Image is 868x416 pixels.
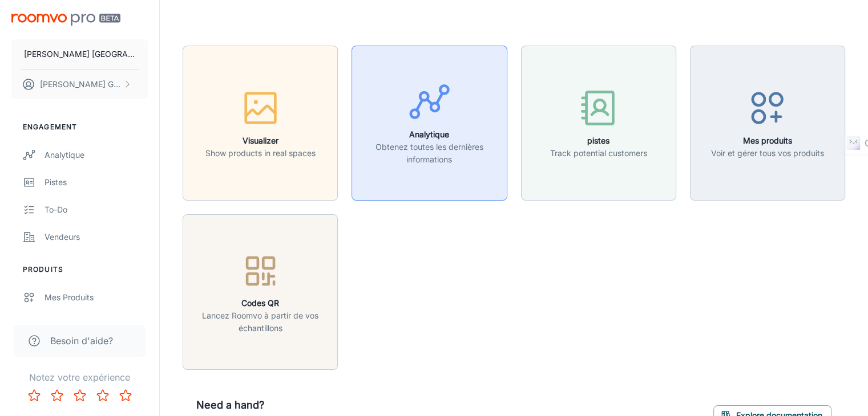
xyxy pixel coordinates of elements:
h6: Need a hand? [196,397,509,413]
div: Vendeurs [45,231,148,243]
p: [PERSON_NAME] Gosselin [40,78,120,91]
p: Voir et gérer tous vos produits [711,147,824,160]
p: Obtenez toutes les dernières informations [359,141,499,166]
p: Notez votre expérience [9,370,150,384]
h6: Codes QR [190,297,330,309]
img: Roomvo PRO Beta [11,14,120,26]
p: Track potential customers [550,147,647,160]
button: Rate 4 star [91,384,114,407]
button: Rate 3 star [68,384,91,407]
div: pistes [45,176,148,189]
button: Mes produitsVoir et gérer tous vos produits [690,46,845,201]
h6: Visualizer [205,134,316,147]
p: Lancez Roomvo à partir de vos échantillons [190,309,330,335]
a: pistesTrack potential customers [521,117,676,128]
div: Analytique [45,149,148,161]
h6: pistes [550,134,647,147]
button: VisualizerShow products in real spaces [183,46,338,201]
button: AnalytiqueObtenez toutes les dernières informations [352,46,507,201]
h6: Analytique [359,128,499,141]
a: Codes QRLancez Roomvo à partir de vos échantillons [183,286,338,297]
button: [PERSON_NAME] Gosselin [11,70,148,99]
button: Rate 5 star [114,384,137,407]
div: Mes produits [45,291,148,304]
button: [PERSON_NAME] [GEOGRAPHIC_DATA] [11,39,148,69]
button: Codes QRLancez Roomvo à partir de vos échantillons [183,214,338,369]
a: AnalytiqueObtenez toutes les dernières informations [352,117,507,128]
button: Rate 1 star [23,384,46,407]
p: Show products in real spaces [205,147,316,160]
button: pistesTrack potential customers [521,46,676,201]
span: Besoin d'aide? [50,334,113,348]
p: [PERSON_NAME] [GEOGRAPHIC_DATA] [24,48,135,60]
a: Mes produitsVoir et gérer tous vos produits [690,117,845,128]
h6: Mes produits [711,134,824,147]
div: To-do [45,203,148,216]
button: Rate 2 star [46,384,68,407]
